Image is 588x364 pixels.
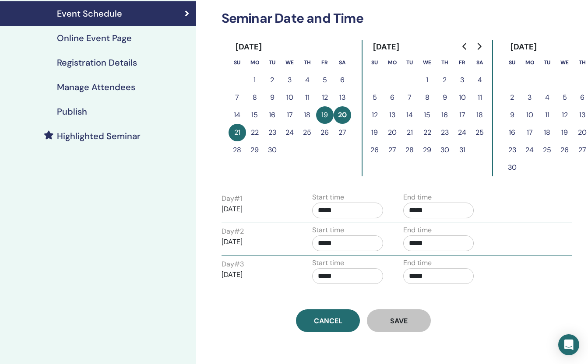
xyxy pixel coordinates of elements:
button: 16 [503,124,521,141]
button: 30 [436,141,454,159]
th: Thursday [436,54,454,71]
button: 2 [436,71,454,89]
button: 22 [419,124,436,141]
button: 10 [454,89,471,106]
button: Go to next month [472,38,486,55]
button: 21 [229,124,246,141]
button: 19 [316,106,334,124]
button: 26 [366,141,384,159]
button: 13 [384,106,401,124]
button: 25 [299,124,316,141]
p: [DATE] [222,269,292,280]
label: End time [403,258,432,268]
button: 10 [521,106,539,124]
button: 6 [334,71,351,89]
th: Friday [454,54,471,71]
button: 27 [334,124,351,141]
button: 30 [264,141,281,159]
button: 16 [264,106,281,124]
button: 7 [229,89,246,106]
div: [DATE] [366,40,407,54]
button: 12 [316,89,334,106]
button: 11 [471,89,489,106]
button: 31 [454,141,471,159]
th: Sunday [503,54,521,71]
button: 6 [384,89,401,106]
p: [DATE] [222,237,292,247]
p: [DATE] [222,204,292,214]
th: Sunday [366,54,384,71]
h4: Highlighted Seminar [57,131,141,141]
button: 17 [281,106,299,124]
button: 2 [264,71,281,89]
button: 30 [503,159,521,176]
a: Cancel [296,309,360,332]
button: 14 [401,106,419,124]
button: 15 [246,106,264,124]
div: [DATE] [503,40,544,54]
button: 12 [366,106,384,124]
button: 14 [229,106,246,124]
th: Friday [316,54,334,71]
th: Wednesday [281,54,299,71]
h4: Online Event Page [57,33,132,43]
button: 23 [436,124,454,141]
button: 12 [556,106,574,124]
button: 27 [384,141,401,159]
button: 24 [281,124,299,141]
label: Start time [312,258,344,268]
button: 26 [316,124,334,141]
th: Wednesday [556,54,574,71]
button: 11 [299,89,316,106]
button: 25 [539,141,556,159]
button: 21 [401,124,419,141]
button: 16 [436,106,454,124]
button: 13 [334,89,351,106]
button: 18 [539,124,556,141]
button: 29 [246,141,264,159]
button: 17 [521,124,539,141]
th: Tuesday [539,54,556,71]
button: 18 [471,106,489,124]
button: 24 [454,124,471,141]
h4: Manage Attendees [57,82,135,92]
button: 9 [503,106,521,124]
label: Day # 3 [222,259,244,269]
th: Sunday [229,54,246,71]
button: 1 [419,71,436,89]
button: 28 [229,141,246,159]
span: Cancel [314,316,342,325]
label: End time [403,192,432,203]
button: 28 [401,141,419,159]
h4: Registration Details [57,57,137,68]
button: 17 [454,106,471,124]
button: 5 [556,89,574,106]
button: 4 [539,89,556,106]
button: 20 [334,106,351,124]
div: [DATE] [229,40,269,54]
button: 25 [471,124,489,141]
button: 20 [384,124,401,141]
button: 9 [264,89,281,106]
th: Tuesday [401,54,419,71]
button: 8 [246,89,264,106]
button: 5 [316,71,334,89]
div: Open Intercom Messenger [558,334,579,355]
button: 15 [419,106,436,124]
span: Save [390,316,408,325]
label: End time [403,225,432,235]
button: 23 [264,124,281,141]
h3: Seminar Date and Time [216,10,511,26]
th: Saturday [334,54,351,71]
button: 19 [556,124,574,141]
button: 1 [246,71,264,89]
button: 24 [521,141,539,159]
button: Save [367,309,431,332]
th: Monday [246,54,264,71]
button: 2 [503,89,521,106]
button: 22 [246,124,264,141]
label: Start time [312,225,344,235]
label: Day # 2 [222,226,244,237]
button: 29 [419,141,436,159]
button: 9 [436,89,454,106]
